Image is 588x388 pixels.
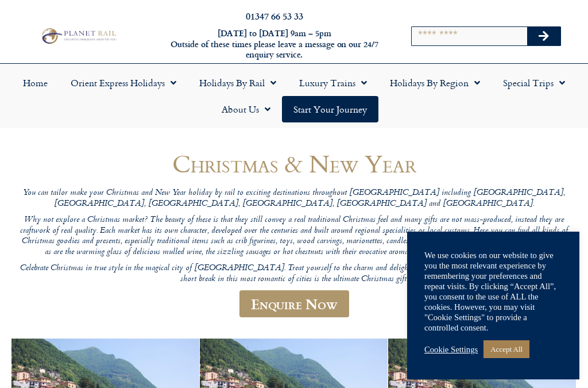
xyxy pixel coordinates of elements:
a: Special Trips [492,70,577,96]
button: Search [527,27,560,45]
a: Home [11,70,59,96]
a: Enquire Now [239,290,349,317]
a: Cookie Settings [424,344,478,355]
a: Start your Journey [282,96,378,122]
a: Luxury Trains [288,70,378,96]
nav: Menu [6,70,582,122]
img: Planet Rail Train Holidays Logo [38,26,118,46]
a: About Us [210,96,282,122]
p: Why not explore a Christmas market? The beauty of these is that they still convey a real traditio... [18,215,570,258]
a: Holidays by Rail [188,70,288,96]
a: Holidays by Region [378,70,492,96]
a: 01347 66 53 33 [246,9,303,22]
p: Celebrate Christmas in true style in the magical city of [GEOGRAPHIC_DATA]. Treat yourself to the... [18,263,570,285]
div: We use cookies on our website to give you the most relevant experience by remembering your prefer... [424,250,562,333]
h1: Christmas & New Year [18,150,570,177]
a: Orient Express Holidays [59,70,188,96]
a: Accept All [483,340,529,358]
p: You can tailor make your Christmas and New Year holiday by rail to exciting destinations througho... [18,188,570,209]
h6: [DATE] to [DATE] 9am – 5pm Outside of these times please leave a message on our 24/7 enquiry serv... [160,28,389,60]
